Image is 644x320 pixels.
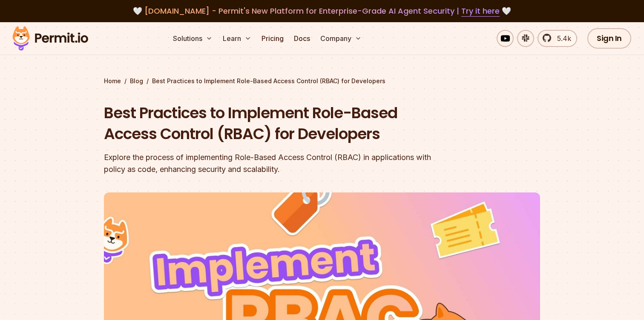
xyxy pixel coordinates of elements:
a: Home [104,77,121,85]
a: Sign In [587,28,631,49]
div: / / [104,77,540,85]
a: Blog [130,77,143,85]
img: Permit logo [9,24,92,53]
div: 🤍 🤍 [20,5,624,17]
a: Pricing [258,30,287,47]
button: Learn [219,30,255,47]
button: Solutions [170,30,216,47]
span: 5.4k [552,33,571,44]
a: Try it here [461,6,500,17]
h1: Best Practices to Implement Role-Based Access Control (RBAC) for Developers [104,102,431,145]
span: [DOMAIN_NAME] - Permit's New Platform for Enterprise-Grade AI Agent Security | [144,6,500,16]
a: 5.4k [538,30,577,47]
div: Explore the process of implementing Role-Based Access Control (RBAC) in applications with policy ... [104,151,431,175]
a: Docs [290,30,313,47]
button: Company [317,30,365,47]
